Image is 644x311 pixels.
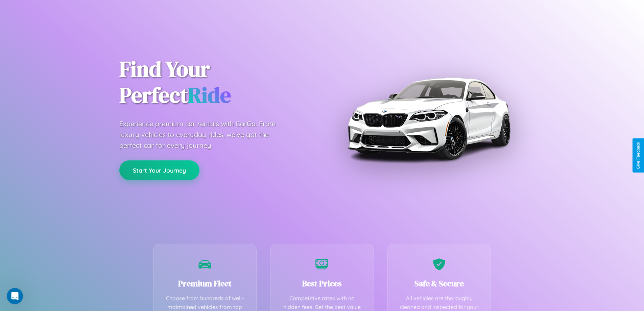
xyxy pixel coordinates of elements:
button: Start Your Journey [119,160,199,180]
h3: Best Prices [281,278,363,289]
span: Ride [188,80,231,110]
iframe: Intercom live chat [7,288,23,304]
p: Experience premium car rentals with CarGo. From luxury vehicles to everyday rides, we've got the ... [119,118,288,151]
h3: Safe & Secure [398,278,481,289]
h3: Premium Fleet [164,278,246,289]
div: Give Feedback [636,142,641,169]
h1: Find Your Perfect [119,56,312,108]
img: Premium BMW car rental vehicle [344,34,513,203]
